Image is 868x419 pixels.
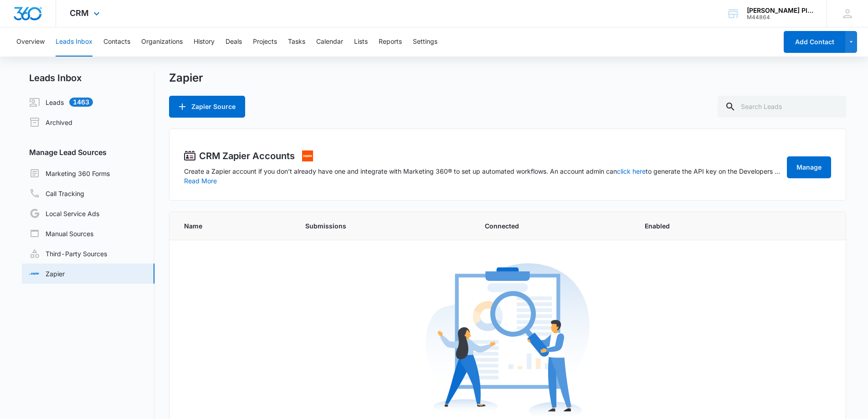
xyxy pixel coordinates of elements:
a: Zapier [29,269,65,279]
button: Reports [379,27,402,57]
a: Archived [29,117,72,128]
a: Call Tracking [29,188,84,199]
button: Calendar [316,27,343,57]
h2: Leads Inbox [22,71,154,85]
h3: Manage Lead Sources [22,147,154,158]
img: settings.integrations.zapier.alt [302,150,313,161]
button: Add Contact [784,31,845,53]
span: Enabled [645,221,757,231]
div: account id [747,14,813,21]
p: Create a Zapier account if you don’t already have one and integrate with Marketing 360® to set up... [184,166,782,176]
a: Marketing 360 Forms [29,168,110,179]
a: Third-Party Sources [29,248,107,259]
a: Leads1463 [29,97,93,108]
a: Local Service Ads [29,208,99,219]
button: Tasks [288,27,305,57]
span: Name [184,221,283,231]
span: CRM [70,8,89,18]
button: Read More [184,178,217,184]
a: Manual Sources [29,228,93,239]
span: Submissions [305,221,463,231]
button: Projects [253,27,277,57]
button: Contacts [103,27,130,57]
div: account name [747,7,813,14]
h1: Zapier [169,71,203,85]
button: Zapier Source [169,96,245,118]
button: History [194,27,215,57]
input: Search Leads [718,96,846,118]
button: Organizations [141,27,183,57]
button: Deals [226,27,242,57]
a: click here [617,167,646,175]
button: Overview [16,27,45,57]
span: Connected [485,221,623,231]
button: Settings [413,27,437,57]
button: Lists [354,27,368,57]
h2: CRM Zapier Accounts [199,149,295,163]
a: Manage [787,156,831,178]
button: Leads Inbox [56,27,92,57]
